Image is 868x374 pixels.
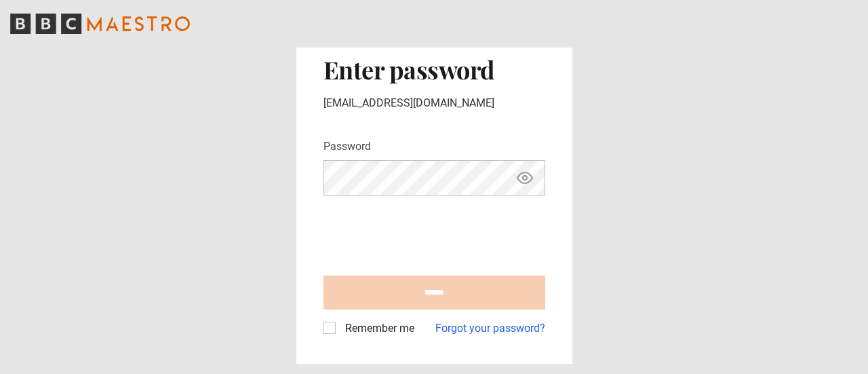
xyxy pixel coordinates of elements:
label: Remember me [340,320,414,337]
button: Show password [513,166,536,190]
label: Password [323,138,371,155]
h2: Enter password [323,55,545,83]
iframe: reCAPTCHA [323,206,530,259]
p: [EMAIL_ADDRESS][DOMAIN_NAME] [323,95,545,111]
svg: BBC Maestro [10,14,190,34]
a: Forgot your password? [435,320,545,337]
